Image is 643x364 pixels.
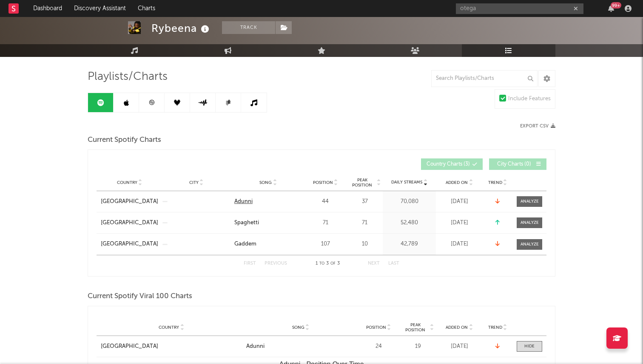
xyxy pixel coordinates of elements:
[234,240,302,248] a: Gaddem
[349,178,376,188] span: Peak Position
[368,261,380,266] button: Next
[306,219,344,227] div: 71
[306,240,344,248] div: 107
[234,198,253,206] div: Adunni
[222,21,275,34] button: Track
[246,342,265,351] div: Adunni
[246,342,355,351] a: Adunni
[359,342,398,351] div: 24
[446,325,468,330] span: Added On
[349,198,381,206] div: 37
[438,240,481,248] div: [DATE]
[101,198,158,206] a: [GEOGRAPHIC_DATA]
[330,262,336,265] span: of
[117,180,137,185] span: Country
[520,124,555,129] button: Export CSV
[366,325,386,330] span: Position
[319,262,324,265] span: to
[306,198,344,206] div: 44
[313,180,333,185] span: Position
[489,158,546,170] button: City Charts(0)
[101,219,158,227] a: [GEOGRAPHIC_DATA]
[446,180,468,185] span: Added On
[292,325,304,330] span: Song
[349,219,381,227] div: 71
[101,342,158,351] div: [GEOGRAPHIC_DATA]
[234,219,259,227] div: Spaghetti
[101,342,242,351] a: [GEOGRAPHIC_DATA]
[88,135,161,145] span: Current Spotify Charts
[234,219,302,227] a: Spaghetti
[304,259,351,269] div: 1 3 3
[488,325,502,330] span: Trend
[608,5,614,12] button: 99+
[189,180,199,185] span: City
[388,261,399,266] button: Last
[611,2,621,8] div: 99 +
[265,261,287,266] button: Previous
[259,180,272,185] span: Song
[385,240,434,248] div: 42,789
[101,240,158,248] a: [GEOGRAPHIC_DATA]
[456,3,583,14] input: Search for artists
[244,261,256,266] button: First
[391,179,422,186] span: Daily Streams
[234,198,302,206] a: Adunni
[438,198,481,206] div: [DATE]
[488,180,502,185] span: Trend
[495,162,534,167] span: City Charts ( 0 )
[151,21,211,35] div: Rybeena
[88,72,168,82] span: Playlists/Charts
[421,158,483,170] button: Country Charts(3)
[508,94,551,104] div: Include Features
[438,342,481,351] div: [DATE]
[385,198,434,206] div: 70,080
[431,70,538,87] input: Search Playlists/Charts
[159,325,179,330] span: Country
[234,240,256,248] div: Gaddem
[402,342,434,351] div: 19
[438,219,481,227] div: [DATE]
[402,322,429,333] span: Peak Position
[349,240,381,248] div: 10
[385,219,434,227] div: 52,480
[427,162,470,167] span: Country Charts ( 3 )
[88,291,192,302] span: Current Spotify Viral 100 Charts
